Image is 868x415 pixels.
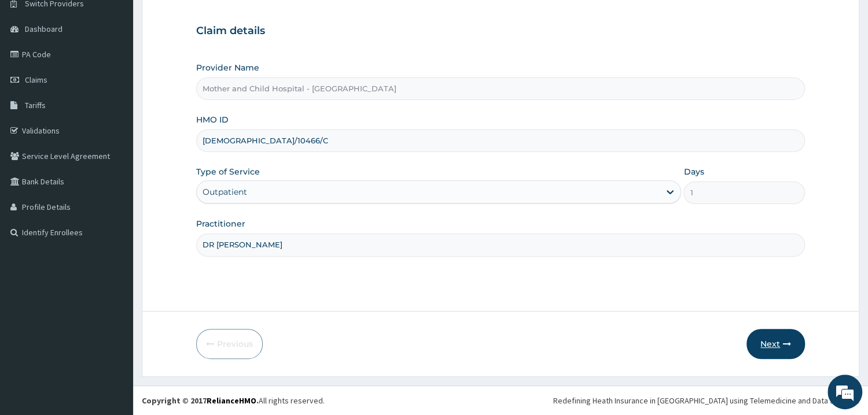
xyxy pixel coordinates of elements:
[203,186,247,198] div: Outpatient
[196,114,229,125] label: HMO ID
[6,285,220,325] textarea: Type your message and hit 'Enter'
[25,100,46,110] span: Tariffs
[190,6,218,34] div: Minimize live chat window
[133,386,868,415] footer: All rights reserved.
[196,166,260,177] label: Type of Service
[196,62,259,73] label: Provider Name
[196,129,805,152] input: Enter HMO ID
[553,395,859,406] div: Redefining Heath Insurance in [GEOGRAPHIC_DATA] using Telemedicine and Data Science!
[196,25,805,38] h3: Claim details
[60,65,194,80] div: Chat with us now
[142,395,259,406] strong: Copyright © 2017 .
[746,329,805,359] button: Next
[196,218,245,229] label: Practitioner
[683,166,704,177] label: Days
[67,130,160,247] span: We're online!
[196,329,263,359] button: Previous
[207,395,256,406] a: RelianceHMO
[25,75,47,85] span: Claims
[25,24,62,34] span: Dashboard
[196,234,805,256] input: Enter Name
[21,58,47,87] img: d_794563401_company_1708531726252_794563401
